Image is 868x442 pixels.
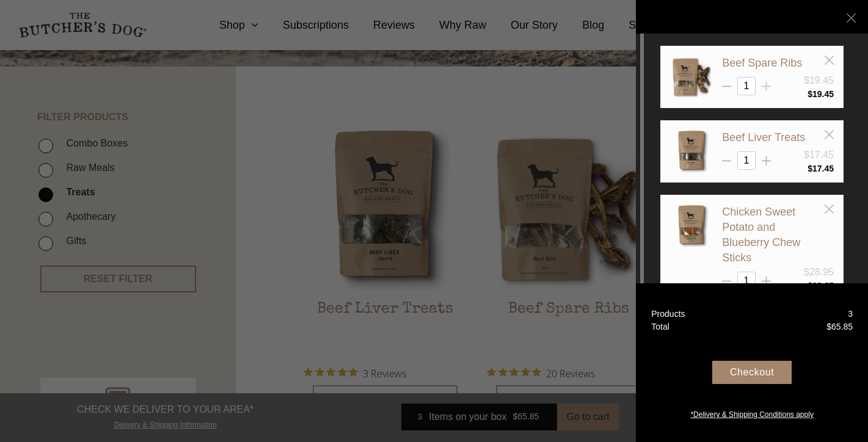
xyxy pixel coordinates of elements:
[722,206,800,264] a: Chicken Sweet Potato and Blueberry Chew Sticks
[808,89,834,99] bdi: 19.45
[808,164,834,173] bdi: 17.45
[722,131,805,143] a: Beef Liver Treats
[636,406,868,420] a: *Delivery & Shipping Conditions apply
[712,361,792,384] div: Checkout
[670,130,713,173] img: Beef Liver Treats
[670,56,713,98] img: Beef Spare Ribs
[804,73,834,88] div: $19.45
[804,265,834,280] div: $28.95
[651,308,685,321] div: Products
[826,322,853,331] bdi: 65.85
[670,205,713,247] img: Chicken Sweet Potato and Blueberry Chew Sticks
[808,89,812,99] span: $
[808,281,812,291] span: $
[651,321,669,333] div: Total
[848,308,853,321] div: 3
[636,283,868,442] a: Products 3 Total $65.85 Checkout
[804,148,834,162] div: $17.45
[826,322,831,331] span: $
[722,57,802,69] a: Beef Spare Ribs
[808,164,812,173] span: $
[808,281,834,291] bdi: 28.95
